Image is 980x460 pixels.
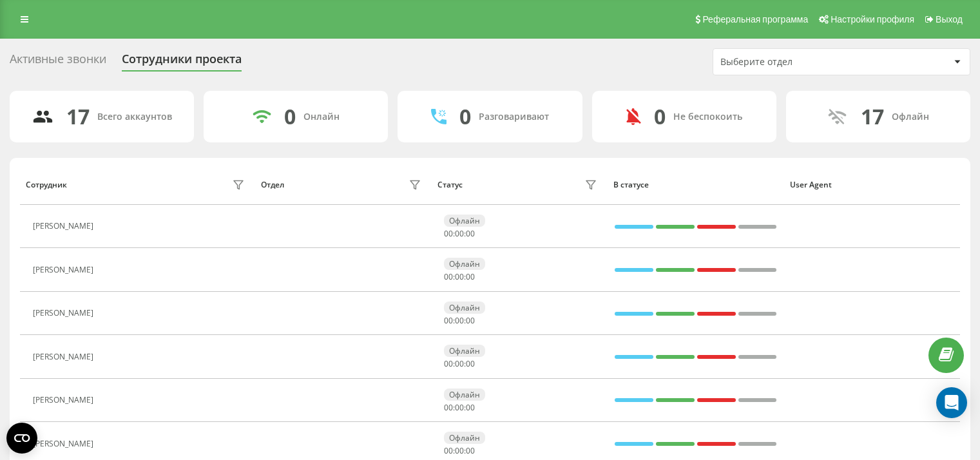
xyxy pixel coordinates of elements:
[455,228,464,239] span: 00
[303,111,340,122] div: Онлайн
[33,309,97,318] div: [PERSON_NAME]
[444,432,485,444] div: Офлайн
[33,439,97,448] div: [PERSON_NAME]
[33,222,97,231] div: [PERSON_NAME]
[444,228,453,239] span: 00
[455,358,464,369] span: 00
[444,359,475,369] div: : :
[790,180,954,189] div: User Agent
[455,315,464,326] span: 00
[444,402,453,413] span: 00
[466,445,475,456] span: 00
[479,111,549,122] div: Разговаривают
[444,316,475,325] div: : :
[444,388,485,401] div: Офлайн
[444,403,475,412] div: : :
[673,111,742,122] div: Не беспокоить
[444,345,485,357] div: Офлайн
[261,180,284,189] div: Отдел
[466,358,475,369] span: 00
[444,258,485,270] div: Офлайн
[720,57,874,68] div: Выберите отдел
[33,352,97,361] div: [PERSON_NAME]
[444,229,475,238] div: : :
[33,265,97,274] div: [PERSON_NAME]
[444,358,453,369] span: 00
[444,445,453,456] span: 00
[444,302,485,314] div: Офлайн
[10,52,106,72] div: Активные звонки
[444,446,475,455] div: : :
[97,111,172,122] div: Всего аккаунтов
[613,180,778,189] div: В статусе
[466,228,475,239] span: 00
[455,402,464,413] span: 00
[654,104,666,129] div: 0
[6,423,37,454] button: Open CMP widget
[284,104,296,129] div: 0
[122,52,242,72] div: Сотрудники проекта
[444,273,475,282] div: : :
[861,104,884,129] div: 17
[702,14,808,24] span: Реферальная программа
[33,396,97,405] div: [PERSON_NAME]
[444,215,485,227] div: Офлайн
[26,180,67,189] div: Сотрудник
[437,180,463,189] div: Статус
[466,271,475,282] span: 00
[459,104,471,129] div: 0
[455,445,464,456] span: 00
[936,14,963,24] span: Выход
[66,104,90,129] div: 17
[831,14,914,24] span: Настройки профиля
[936,387,967,418] div: Open Intercom Messenger
[455,271,464,282] span: 00
[892,111,929,122] div: Офлайн
[466,315,475,326] span: 00
[444,271,453,282] span: 00
[444,315,453,326] span: 00
[466,402,475,413] span: 00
